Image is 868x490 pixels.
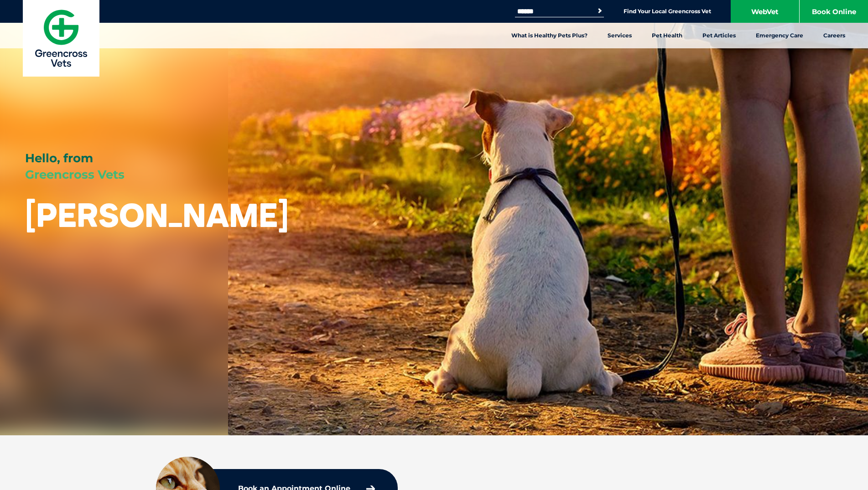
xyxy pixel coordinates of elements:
a: Find Your Local Greencross Vet [624,8,711,15]
a: Pet Health [642,23,692,48]
a: What is Healthy Pets Plus? [501,23,598,48]
a: Services [598,23,642,48]
a: Careers [813,23,855,48]
h1: [PERSON_NAME] [25,197,289,233]
button: Search [595,6,604,15]
span: Hello, from [25,151,93,165]
a: Pet Articles [692,23,746,48]
span: Greencross Vets [25,167,125,182]
a: Emergency Care [746,23,813,48]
